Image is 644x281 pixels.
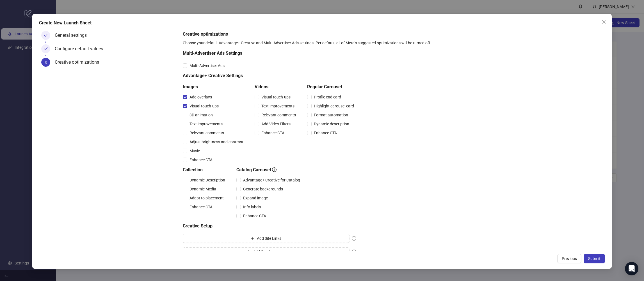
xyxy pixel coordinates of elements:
span: Enhance CTA [312,130,339,136]
span: info-circle [272,167,277,172]
span: Adjust brightness and contrast [187,139,246,145]
span: 3D animation [187,112,215,118]
div: Creative optimizations [55,58,104,67]
span: Profile end card [312,94,343,100]
span: Info labels [241,204,263,210]
div: Choose your default Advantage+ Creative and Multi-Advertiser Ads settings. Per default, all of Me... [183,40,603,46]
span: Add Site Links [257,236,281,241]
span: Multi-Advertiser Ads [187,63,227,69]
h5: Collection [183,167,227,173]
span: check [44,47,48,51]
span: Enhance CTA [259,130,287,136]
span: Previous [562,256,577,261]
h5: Regular Carousel [307,84,356,90]
span: exclamation-circle [352,250,356,254]
div: General settings [55,31,91,40]
span: Visual touch-ups [259,94,293,100]
div: Configure default values [55,44,108,53]
span: plus [251,236,255,240]
span: check [44,33,48,37]
span: Relevant comments [259,112,298,118]
h5: Videos [255,84,298,90]
button: Close [599,17,608,26]
span: Relevant comments [187,130,226,136]
span: close [602,20,606,24]
button: Add Site Links [183,234,350,243]
span: Highlight carousel card [312,103,356,109]
div: Create New Launch Sheet [39,20,605,26]
span: Format automation [312,112,350,118]
span: Add Catalog Items [253,250,285,254]
span: Generate backgrounds [241,186,285,192]
span: plus [247,250,251,254]
span: exclamation-circle [352,236,356,241]
span: Dynamic description [312,121,351,127]
h5: Images [183,84,246,90]
span: Visual touch-ups [187,103,221,109]
span: Music [187,148,202,154]
span: Add overlays [187,94,214,100]
span: Dynamic Description [187,177,227,183]
div: Open Intercom Messenger [625,262,638,275]
span: Dynamic Media [187,186,218,192]
span: Adapt to placement [187,195,226,201]
h5: Advantage+ Creative Settings [183,72,356,79]
span: 3 [45,60,47,65]
button: Previous [557,254,581,263]
span: Advantage+ Creative for Catalog [241,177,302,183]
span: Text improvements [259,103,297,109]
h5: Multi-Advertiser Ads Settings [183,50,356,57]
span: Text improvements [187,121,225,127]
h5: Creative optimizations [183,31,603,38]
span: Add Video Filters [259,121,293,127]
span: Expand image [241,195,270,201]
span: Enhance CTA [241,213,268,219]
span: Enhance CTA [187,204,215,210]
button: Submit [584,254,605,263]
span: Enhance CTA [187,157,215,163]
button: Add Catalog Items [183,247,350,256]
span: Submit [588,256,600,261]
h5: Catalog Carousel [236,167,302,173]
h5: Creative Setup [183,223,356,229]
